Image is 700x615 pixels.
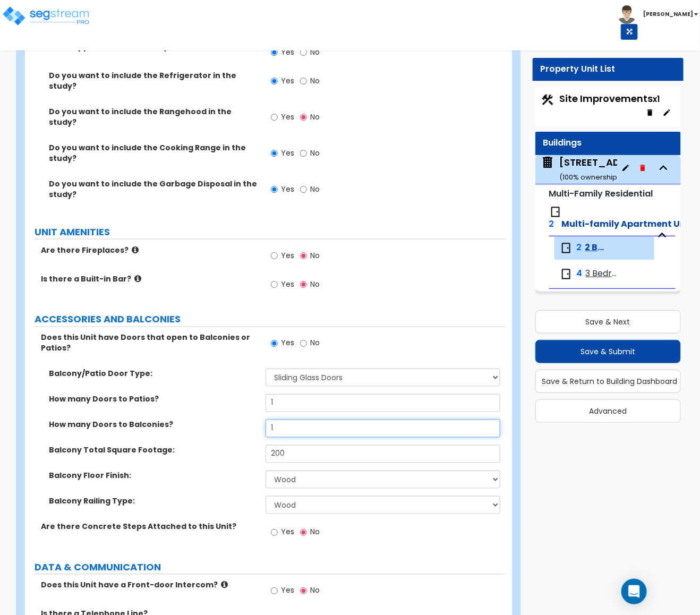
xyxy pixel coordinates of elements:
[643,10,693,18] b: [PERSON_NAME]
[49,420,258,430] label: How many Doors to Balconies?
[281,75,295,86] span: Yes
[300,250,307,262] input: No
[281,279,295,289] span: Yes
[535,399,681,423] button: Advanced
[132,246,139,254] i: click for more info!
[281,112,295,122] span: Yes
[49,496,258,507] label: Balcony Railing Type:
[49,394,258,405] label: How many Doors to Patios?
[271,112,278,123] input: Yes
[221,581,228,589] i: click for more info!
[271,338,278,349] input: Yes
[300,338,307,349] input: No
[311,47,320,57] span: No
[281,47,295,57] span: Yes
[49,70,258,91] label: Do you want to include the Refrigerator in the study?
[541,156,618,183] span: 143 Skeele St.
[35,225,506,239] label: UNIT AMENITIES
[35,313,506,327] label: ACCESSORIES AND BALCONIES
[49,106,258,127] label: Do you want to include the Rangehood in the study?
[41,522,258,532] label: Are there Concrete Steps Attached to this Unit?
[311,184,320,194] span: No
[653,93,660,105] small: x1
[311,338,320,348] span: No
[271,279,278,291] input: Yes
[35,561,506,575] label: DATA & COMMUNICATION
[543,137,673,149] div: Buildings
[311,527,320,537] span: No
[535,340,681,363] button: Save & Submit
[311,75,320,86] span: No
[49,178,258,200] label: Do you want to include the Garbage Disposal in the study?
[134,275,141,283] i: click for more info!
[560,92,660,105] span: Site Improvements
[271,148,278,159] input: Yes
[560,172,621,182] small: ( 100 % ownership)
[271,47,278,58] input: Yes
[560,268,573,280] img: door.png
[311,585,320,596] span: No
[549,218,554,230] span: 2
[271,75,278,87] input: Yes
[41,580,258,591] label: Does this Unit have a Front-door Intercom?
[300,75,307,87] input: No
[300,184,307,195] input: No
[585,242,609,254] span: 2 Bedroom Apartment
[281,585,295,596] span: Yes
[586,268,618,280] span: 3 Bedroom Apartment
[560,242,573,254] img: door.png
[541,93,554,107] img: Construction.png
[271,184,278,195] input: Yes
[281,184,295,194] span: Yes
[281,250,295,261] span: Yes
[300,47,307,58] input: No
[300,112,307,123] input: No
[535,370,681,393] button: Save & Return to Building Dashboard
[300,148,307,159] input: No
[577,268,583,280] span: 4
[2,5,92,27] img: logo_pro_r.png
[281,527,295,537] span: Yes
[49,471,258,481] label: Balcony Floor Finish:
[49,445,258,456] label: Balcony Total Square Footage:
[49,142,258,164] label: Do you want to include the Cooking Range in the study?
[618,5,636,24] img: avatar.png
[311,112,320,122] span: No
[271,585,278,597] input: Yes
[41,245,258,255] label: Are there Fireplaces?
[281,148,295,158] span: Yes
[541,156,554,169] img: building.svg
[535,310,681,334] button: Save & Next
[271,527,278,539] input: Yes
[271,250,278,262] input: Yes
[549,187,653,200] small: Multi-Family Residential
[577,242,582,254] span: 2
[49,369,258,379] label: Balcony/Patio Door Type:
[549,206,562,218] img: door.png
[300,527,307,539] input: No
[41,332,258,354] label: Does this Unit have Doors that open to Balconies or Patios?
[621,579,647,604] div: Open Intercom Messenger
[541,63,676,75] div: Property Unit List
[311,279,320,289] span: No
[281,338,295,348] span: Yes
[300,279,307,291] input: No
[300,585,307,597] input: No
[41,274,258,284] label: Is there a Built-in Bar?
[311,250,320,261] span: No
[311,148,320,158] span: No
